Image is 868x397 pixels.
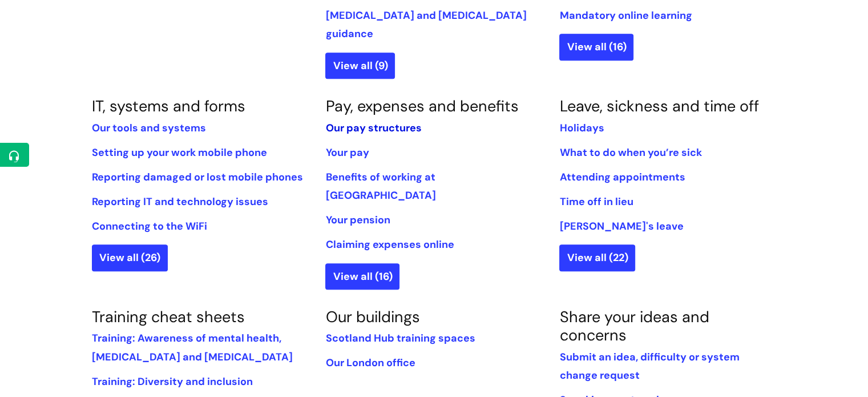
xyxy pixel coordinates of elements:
a: View all (22) [559,244,635,271]
a: Our tools and systems [92,121,206,135]
a: Share your ideas and concerns [559,307,709,345]
a: [PERSON_NAME]'s leave [559,219,683,233]
a: [MEDICAL_DATA] and [MEDICAL_DATA] guidance [325,9,526,41]
a: Mandatory online learning [559,9,692,22]
a: Training: Awareness of mental health, [MEDICAL_DATA] and [MEDICAL_DATA] [92,331,293,363]
a: View all (16) [325,263,399,290]
a: Our buildings [325,307,419,327]
a: Reporting IT and technology issues [92,195,268,208]
a: View all (16) [559,34,633,60]
a: IT, systems and forms [92,96,245,116]
a: View all (26) [92,244,168,271]
a: Leave, sickness and time off [559,96,758,116]
a: View all (9) [325,53,395,79]
a: Our London office [325,356,415,370]
a: Your pay [325,146,369,159]
a: Pay, expenses and benefits [325,96,518,116]
a: Your pension [325,213,390,227]
a: Setting up your work mobile phone [92,146,267,159]
a: Training cheat sheets [92,307,245,327]
a: Our pay structures [325,121,421,135]
a: Attending appointments [559,170,685,184]
a: Benefits of working at [GEOGRAPHIC_DATA] [325,170,435,202]
a: Holidays [559,121,604,135]
a: Reporting damaged or lost mobile phones [92,170,303,184]
a: Training: Diversity and inclusion [92,375,253,388]
a: Submit an idea, difficulty or system change request [559,350,739,382]
a: Time off in lieu [559,195,633,208]
a: What to do when you’re sick [559,146,701,159]
a: Scotland Hub training spaces [325,331,475,345]
a: Claiming expenses online [325,238,454,251]
a: Connecting to the WiFi [92,219,207,233]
